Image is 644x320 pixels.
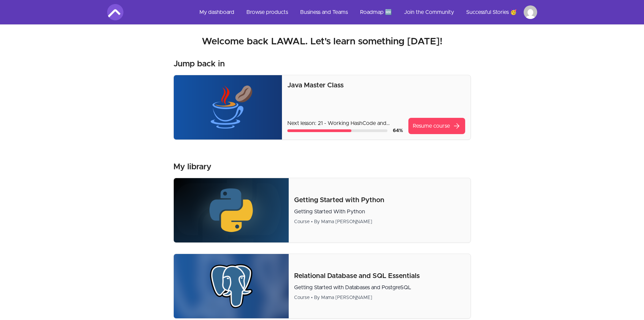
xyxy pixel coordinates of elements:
a: Business and Teams [295,4,353,20]
div: Course progress [287,129,387,132]
img: Amigoscode logo [107,4,123,20]
span: arrow_forward [453,122,461,130]
img: Product image for Relational Database and SQL Essentials [174,254,289,318]
img: Profile image for LAWAL HAMMED TUNDE [524,5,537,19]
a: Join the Community [399,4,459,20]
p: Next lesson: 21 - Working HashCode and HashFunction [287,119,403,127]
div: Course • By Mama [PERSON_NAME] [294,294,465,301]
span: 64 % [393,128,403,133]
a: Roadmap 🆕 [355,4,397,20]
a: Resume coursearrow_forward [408,118,465,134]
a: My dashboard [194,4,240,20]
p: Relational Database and SQL Essentials [294,271,465,281]
div: Course • By Mama [PERSON_NAME] [294,218,465,225]
nav: Main [194,4,537,20]
img: Product image for Getting Started with Python [174,178,289,242]
p: Java Master Class [287,81,465,90]
a: Product image for Relational Database and SQL EssentialsRelational Database and SQL EssentialsGet... [173,254,471,319]
a: Product image for Getting Started with PythonGetting Started with PythonGetting Started With Pyth... [173,178,471,243]
p: Getting Started with Python [294,195,465,205]
h3: Jump back in [173,59,225,69]
p: Getting Started With Python [294,208,465,216]
img: Product image for Java Master Class [174,75,282,140]
p: Getting Started with Databases and PostgreSQL [294,283,465,292]
a: Browse products [241,4,293,20]
h3: My library [173,162,211,172]
a: Successful Stories 🥳 [461,4,522,20]
h2: Welcome back LAWAL. Let's learn something [DATE]! [107,36,537,48]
